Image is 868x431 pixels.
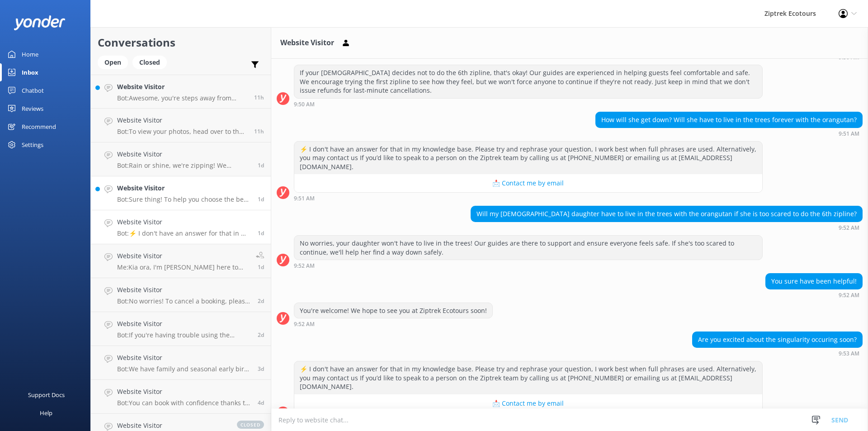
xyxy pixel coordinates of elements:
[117,229,251,237] p: Bot: ⚡ I don't have an answer for that in my knowledge base. Please try and rephrase your questio...
[22,81,44,99] div: Chatbot
[258,365,264,373] span: Oct 02 2025 03:37pm (UTC +13:00) Pacific/Auckland
[294,195,763,201] div: Oct 04 2025 09:51am (UTC +13:00) Pacific/Auckland
[117,399,251,407] p: Bot: You can book with confidence thanks to our 24-hour cancellation policy! For groups under 10,...
[258,195,264,203] span: Oct 04 2025 03:59pm (UTC +13:00) Pacific/Auckland
[91,210,271,244] a: Website VisitorBot:⚡ I don't have an answer for that in my knowledge base. Please try and rephras...
[258,161,264,169] span: Oct 04 2025 10:04pm (UTC +13:00) Pacific/Auckland
[14,15,66,30] img: yonder-white-logo.png
[294,101,763,107] div: Oct 04 2025 09:50am (UTC +13:00) Pacific/Auckland
[22,118,56,136] div: Recommend
[117,115,247,125] h4: Website Visitor
[294,361,762,394] div: ⚡ I don't have an answer for that in my knowledge base. Please try and rephrase your question, I ...
[91,142,271,176] a: Website VisitorBot:Rain or shine, we're zipping! We operate in all weather conditions, so you can...
[117,149,251,159] h4: Website Visitor
[40,404,52,422] div: Help
[91,176,271,210] a: Website VisitorBot:Sure thing! To help you choose the best zipline adventure, you can take our qu...
[294,196,315,201] strong: 9:51 AM
[294,303,492,318] div: You're welcome! We hope to see you at Ziptrek Ecotours soon!
[237,421,264,429] span: closed
[258,399,264,407] span: Oct 02 2025 05:55am (UTC +13:00) Pacific/Auckland
[294,236,762,260] div: No worries, your daughter won't have to live in the trees! Our guides are there to support and en...
[280,37,334,49] h3: Website Visitor
[91,380,271,414] a: Website VisitorBot:You can book with confidence thanks to our 24-hour cancellation policy! For gr...
[254,94,264,101] span: Oct 05 2025 09:31pm (UTC +13:00) Pacific/Auckland
[117,94,247,102] p: Bot: Awesome, you're steps away from ziplining! It's easiest to book your zipline experience onli...
[98,34,264,51] h2: Conversations
[22,45,38,63] div: Home
[117,217,251,227] h4: Website Visitor
[117,251,249,261] h4: Website Visitor
[117,263,249,271] p: Me: Kia ora, I'm [PERSON_NAME] here to help from Guest Services! How can I help?
[22,63,38,81] div: Inbox
[98,57,132,67] a: Open
[258,297,264,305] span: Oct 03 2025 07:45pm (UTC +13:00) Pacific/Auckland
[839,293,859,298] strong: 9:52 AM
[28,386,65,404] div: Support Docs
[294,263,315,269] strong: 9:52 AM
[22,99,43,118] div: Reviews
[254,128,264,135] span: Oct 05 2025 09:05pm (UTC +13:00) Pacific/Auckland
[471,224,863,231] div: Oct 04 2025 09:52am (UTC +13:00) Pacific/Auckland
[294,65,762,98] div: If your [DEMOGRAPHIC_DATA] decides not to do the 6th zipline, that's okay! Our guides are experie...
[117,365,251,373] p: Bot: We have family and seasonal early bird discounts available! These offers change throughout t...
[294,394,762,412] button: 📩 Contact me by email
[258,263,264,271] span: Oct 04 2025 08:59am (UTC +13:00) Pacific/Auckland
[839,131,859,137] strong: 9:51 AM
[117,161,251,170] p: Bot: Rain or shine, we're zipping! We operate in all weather conditions, so you can still enjoy y...
[294,262,763,269] div: Oct 04 2025 09:52am (UTC +13:00) Pacific/Auckland
[22,136,43,154] div: Settings
[91,312,271,346] a: Website VisitorBot:If you're having trouble using the PREBOOK15 offer online, please reach out to...
[117,331,251,339] p: Bot: If you're having trouble using the PREBOOK15 offer online, please reach out to us by emailin...
[98,56,128,69] div: Open
[117,183,251,193] h4: Website Visitor
[117,195,251,204] p: Bot: Sure thing! To help you choose the best zipline adventure, you can take our quiz at [URL][DO...
[839,351,859,356] strong: 9:53 AM
[117,353,251,363] h4: Website Visitor
[471,206,862,222] div: Will my [DEMOGRAPHIC_DATA] daughter have to live in the trees with the orangutan if she is too sc...
[91,244,271,278] a: Website VisitorMe:Kia ora, I'm [PERSON_NAME] here to help from Guest Services! How can I help?1d
[117,285,251,295] h4: Website Visitor
[765,292,863,298] div: Oct 04 2025 09:52am (UTC +13:00) Pacific/Auckland
[766,274,862,289] div: You sure have been helpful!
[595,130,863,137] div: Oct 04 2025 09:51am (UTC +13:00) Pacific/Auckland
[91,278,271,312] a: Website VisitorBot:No worries! To cancel a booking, please reach out to our friendly Guest Servic...
[693,332,862,347] div: Are you excited about the singularity occuring soon?
[294,142,762,175] div: ⚡ I don't have an answer for that in my knowledge base. Please try and rephrase your question, I ...
[839,55,859,60] strong: 9:50 AM
[132,57,171,67] a: Closed
[132,56,167,69] div: Closed
[117,128,247,136] p: Bot: To view your photos, head over to the My Photos Page on our website and select the exact dat...
[258,229,264,237] span: Oct 04 2025 09:53am (UTC +13:00) Pacific/Auckland
[91,109,271,142] a: Website VisitorBot:To view your photos, head over to the My Photos Page on our website and select...
[839,225,859,231] strong: 9:52 AM
[91,346,271,380] a: Website VisitorBot:We have family and seasonal early bird discounts available! These offers chang...
[117,297,251,305] p: Bot: No worries! To cancel a booking, please reach out to our friendly Guest Services Team by ema...
[596,112,862,128] div: How will she get down? Will she have to live in the trees forever with the orangutan?
[258,331,264,339] span: Oct 03 2025 09:56am (UTC +13:00) Pacific/Auckland
[294,174,762,192] button: 📩 Contact me by email
[117,319,251,329] h4: Website Visitor
[692,350,863,356] div: Oct 04 2025 09:53am (UTC +13:00) Pacific/Auckland
[294,321,493,327] div: Oct 04 2025 09:52am (UTC +13:00) Pacific/Auckland
[294,102,315,107] strong: 9:50 AM
[91,75,271,109] a: Website VisitorBot:Awesome, you're steps away from ziplining! It's easiest to book your zipline e...
[117,387,251,397] h4: Website Visitor
[294,322,315,327] strong: 9:52 AM
[117,82,247,92] h4: Website Visitor
[117,421,228,431] h4: Website Visitor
